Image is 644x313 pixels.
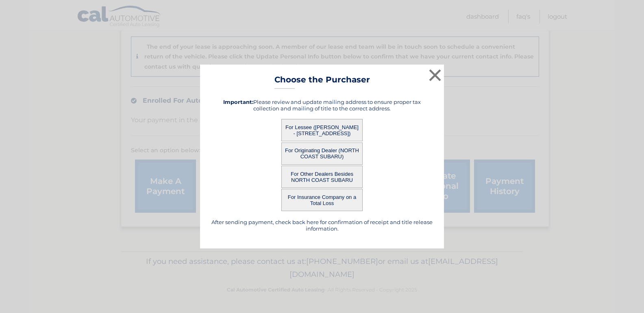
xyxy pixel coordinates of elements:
button: For Insurance Company on a Total Loss [281,189,363,211]
h3: Choose the Purchaser [274,75,370,89]
h5: After sending payment, check back here for confirmation of receipt and title release information. [210,219,434,232]
button: For Originating Dealer (NORTH COAST SUBARU) [281,142,363,165]
strong: Important: [223,99,253,105]
button: For Lessee ([PERSON_NAME] - [STREET_ADDRESS]) [281,119,363,141]
h5: Please review and update mailing address to ensure proper tax collection and mailing of title to ... [210,99,434,112]
button: For Other Dealers Besides NORTH COAST SUBARU [281,166,363,188]
button: × [427,67,443,83]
